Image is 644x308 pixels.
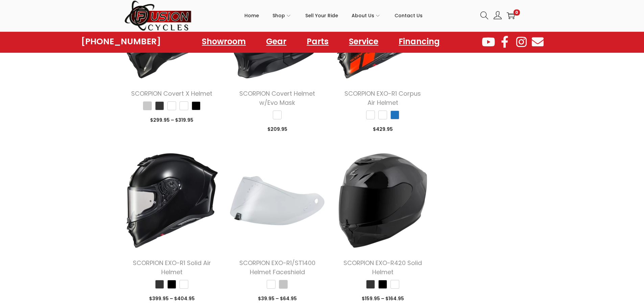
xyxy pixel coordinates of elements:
span: $ [149,295,152,302]
span: – [170,295,173,302]
img: Product image [230,153,325,248]
a: Showroom [195,34,253,49]
span: $ [280,295,283,302]
span: About Us [352,7,374,24]
a: SCORPION Covert Helmet w/Evo Mask [239,89,315,107]
a: Financing [392,34,447,49]
span: Sell Your Ride [305,7,338,24]
a: Home [244,0,259,31]
a: Gear [259,34,293,49]
span: $ [267,126,270,133]
span: $ [362,295,365,302]
a: SCORPION EXO-R1 Corpus Air Helmet [344,89,421,107]
span: – [381,295,384,302]
span: $ [258,295,261,302]
span: 64.95 [280,295,297,302]
span: 399.95 [149,295,169,302]
span: $ [373,126,376,133]
span: Contact Us [395,7,423,24]
span: 404.95 [174,295,195,302]
a: Contact Us [395,0,423,31]
span: $ [175,117,178,123]
a: Shop [272,0,292,31]
span: 159.95 [362,295,380,302]
span: – [171,117,174,123]
a: Parts [300,34,335,49]
a: [PHONE_NUMBER] [81,37,161,46]
span: $ [385,295,388,302]
a: SCORPION EXO-R420 Solid Helmet [343,259,422,276]
span: 429.95 [373,126,393,133]
span: $ [174,295,177,302]
span: $ [150,117,153,123]
nav: Primary navigation [192,0,475,31]
a: 0 [507,11,515,20]
span: 319.95 [175,117,193,123]
span: 164.95 [385,295,404,302]
a: Service [342,34,385,49]
span: 299.95 [150,117,170,123]
span: Shop [272,7,285,24]
a: SCORPION EXO-R1/ST1400 Helmet Faceshield [239,259,315,276]
a: Sell Your Ride [305,0,338,31]
a: About Us [352,0,381,31]
span: 209.95 [267,126,287,133]
span: 39.95 [258,295,275,302]
a: SCORPION Covert X Helmet [131,89,212,98]
nav: Menu [195,34,447,49]
a: SCORPION EXO-R1 Solid Air Helmet [133,259,211,276]
span: – [276,295,279,302]
span: Home [244,7,259,24]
